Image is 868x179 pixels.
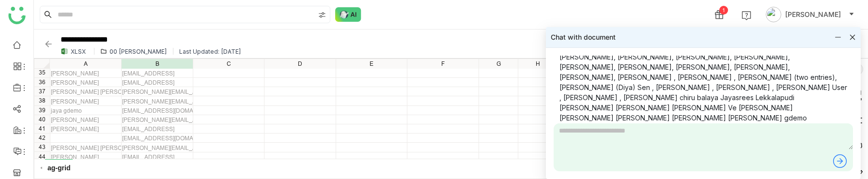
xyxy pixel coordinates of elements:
[766,7,781,22] img: avatar
[764,7,856,22] button: [PERSON_NAME]
[45,159,73,176] span: ag-grid
[61,47,68,55] img: xlsx.svg
[719,6,728,15] div: 1
[551,32,616,43] div: Chat with document
[559,42,847,143] p: The names are: aavi 123 aavi, [PERSON_NAME] test, [PERSON_NAME], [PERSON_NAME], [PERSON_NAME], [P...
[100,48,107,55] img: folder.svg
[44,39,53,49] img: back
[335,7,361,22] img: ask-buddy-normal.svg
[318,11,326,19] img: search-type.svg
[109,48,167,55] div: 00 [PERSON_NAME]
[785,9,841,20] span: [PERSON_NAME]
[742,11,751,20] img: help.svg
[8,7,26,24] img: logo
[71,48,86,55] div: XLSX
[179,48,241,55] div: Last Updated: [DATE]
